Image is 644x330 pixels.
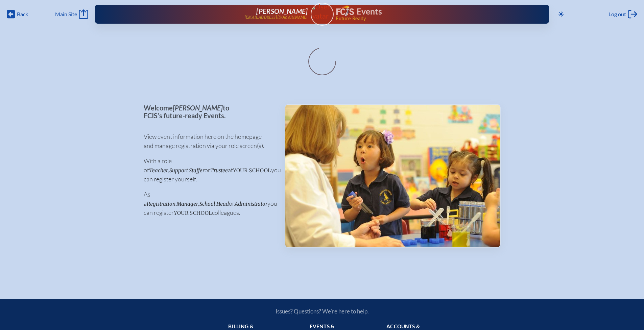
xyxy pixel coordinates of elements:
[336,5,528,21] div: FCIS Events — Future ready
[285,105,500,247] img: Events
[174,210,212,216] span: your school
[199,201,229,207] span: School Head
[609,11,626,18] span: Log out
[308,2,336,20] img: User Avatar
[17,11,28,18] span: Back
[233,167,271,174] span: your school
[144,132,274,150] p: View event information here on the homepage and manage registration via your role screen(s).
[311,3,334,26] a: User Avatar
[210,167,228,174] span: Trustee
[55,9,88,19] a: Main Site
[55,11,77,18] span: Main Site
[144,104,274,119] p: Welcome to FCIS’s future-ready Events.
[144,190,274,217] p: As a , or you can register colleagues.
[173,104,223,112] span: [PERSON_NAME]
[117,7,308,21] a: [PERSON_NAME][EMAIL_ADDRESS][DOMAIN_NAME]
[256,7,308,15] span: [PERSON_NAME]
[244,15,308,20] p: [EMAIL_ADDRESS][DOMAIN_NAME]
[147,201,198,207] span: Registration Manager
[336,16,527,21] span: Future Ready
[203,308,441,315] p: Issues? Questions? We’re here to help.
[235,201,267,207] span: Administrator
[169,167,205,174] span: Support Staffer
[149,167,168,174] span: Teacher
[144,156,274,184] p: With a role of , or at you can register yourself.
